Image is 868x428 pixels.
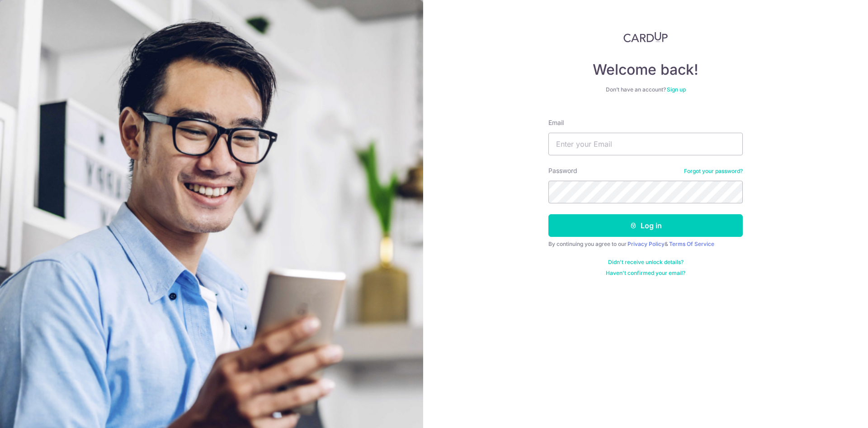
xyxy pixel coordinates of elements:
[669,240,714,247] a: Terms Of Service
[548,118,564,127] label: Email
[548,86,743,93] div: Don’t have an account?
[667,86,686,93] a: Sign up
[623,32,668,43] img: CardUp Logo
[548,166,577,175] label: Password
[606,269,685,277] a: Haven't confirmed your email?
[548,240,743,248] div: By continuing you agree to our &
[548,214,743,237] button: Log in
[548,61,743,79] h4: Welcome back!
[627,240,665,247] a: Privacy Policy
[548,133,743,155] input: Enter your Email
[684,168,743,175] a: Forgot your password?
[608,259,684,266] a: Didn't receive unlock details?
